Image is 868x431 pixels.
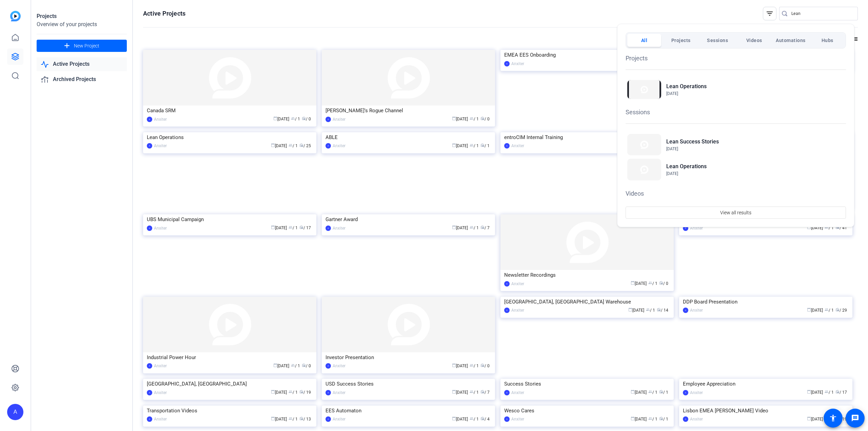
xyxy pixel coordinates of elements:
[666,171,678,176] span: [DATE]
[666,82,707,91] h2: Lean Operations
[627,134,661,155] img: Thumbnail
[626,189,846,198] h1: Videos
[666,138,719,146] h2: Lean Success Stories
[641,34,648,46] span: All
[707,34,728,46] span: Sessions
[666,162,707,171] h2: Lean Operations
[746,34,762,46] span: Videos
[626,107,846,117] h1: Sessions
[626,207,846,219] button: View all results
[666,146,678,151] span: [DATE]
[627,80,661,99] img: Thumbnail
[822,34,833,46] span: Hubs
[666,91,678,96] span: [DATE]
[720,206,751,219] span: View all results
[671,34,691,46] span: Projects
[626,54,846,63] h1: Projects
[776,34,806,46] span: Automations
[627,159,661,180] img: Thumbnail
